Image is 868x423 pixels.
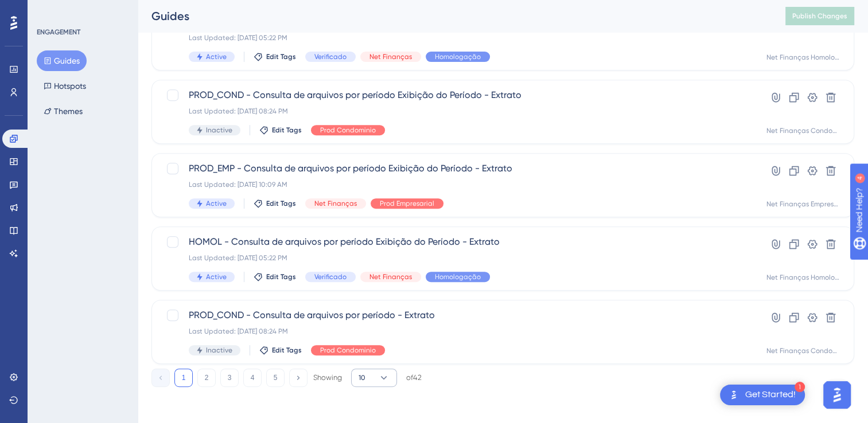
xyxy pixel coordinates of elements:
div: 1 [795,382,805,392]
div: of 42 [406,373,422,383]
span: 10 [359,373,365,382]
span: Net Finanças [314,199,357,208]
div: Showing [313,373,342,383]
span: Net Finanças [369,52,412,61]
iframe: UserGuiding AI Assistant Launcher [820,378,854,412]
img: launcher-image-alternative-text [727,388,741,402]
span: Edit Tags [272,126,302,135]
button: 10 [351,369,397,387]
span: Prod Condominio [320,346,376,355]
span: Inactive [206,126,232,135]
button: Edit Tags [254,272,296,281]
button: 4 [243,369,262,387]
span: Net Finanças [369,272,412,281]
div: Net Finanças Homologação [766,273,840,282]
button: Edit Tags [259,346,302,355]
div: 4 [80,6,83,15]
div: Guides [151,8,757,24]
div: Net Finanças Condomínio [766,126,840,135]
button: 2 [197,369,216,387]
span: Active [206,272,227,281]
div: Last Updated: [DATE] 10:09 AM [189,180,725,189]
div: Open Get Started! checklist, remaining modules: 1 [720,385,805,405]
span: PROD_EMP - Consulta de arquivos por período Exibição do Período - Extrato [189,162,725,175]
span: Edit Tags [272,346,302,355]
div: Last Updated: [DATE] 08:24 PM [189,107,725,116]
span: Verificado [314,272,347,281]
span: Inactive [206,346,232,355]
div: Net Finanças Condomínio [766,346,840,355]
div: Net Finanças Homologação [766,53,840,62]
span: PROD_COND - Consulta de arquivos por período Exibição do Período - Extrato [189,88,725,102]
span: Need Help? [27,3,72,17]
button: 5 [266,369,285,387]
span: Verificado [314,52,347,61]
button: Edit Tags [254,199,296,208]
button: Edit Tags [259,126,302,135]
div: Last Updated: [DATE] 05:22 PM [189,253,725,263]
span: Homologação [435,52,481,61]
span: Edit Tags [266,199,296,208]
span: Prod Condominio [320,126,376,135]
span: PROD_COND - Consulta de arquivos por período - Extrato [189,308,725,322]
span: Edit Tags [266,272,296,281]
div: Last Updated: [DATE] 05:22 PM [189,33,725,42]
span: Active [206,52,227,61]
span: Edit Tags [266,52,296,61]
button: Publish Changes [785,7,854,25]
button: 1 [174,369,193,387]
span: Publish Changes [792,11,847,21]
span: Homologação [435,272,481,281]
button: Hotspots [37,76,93,96]
button: Edit Tags [254,52,296,61]
div: Net Finanças Empresarial [766,199,840,209]
div: Last Updated: [DATE] 08:24 PM [189,327,725,336]
span: HOMOL - Consulta de arquivos por período Exibição do Período - Extrato [189,235,725,249]
span: Active [206,199,227,208]
button: Guides [37,50,87,71]
span: Prod Empresarial [380,199,434,208]
button: Themes [37,101,89,122]
div: ENGAGEMENT [37,28,80,37]
div: Get Started! [745,389,796,401]
button: 3 [220,369,239,387]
